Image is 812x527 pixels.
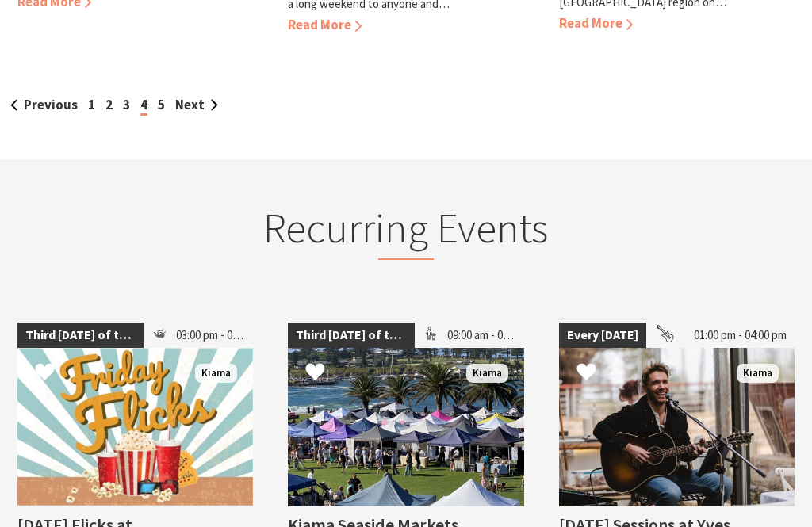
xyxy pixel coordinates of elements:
[559,323,646,349] span: Every [DATE]
[168,323,253,349] span: 03:00 pm - 05:00 pm
[158,97,165,114] a: 5
[19,347,71,401] button: Click to Favourite Friday Flicks at Kiama Library
[289,347,341,401] button: Click to Favourite Kiama Seaside Markets
[123,97,130,114] a: 3
[559,15,633,32] span: Read More
[439,323,524,349] span: 09:00 am - 03:00 pm
[561,347,612,401] button: Click to Favourite Sunday Sessions at Yves
[288,17,362,34] span: Read More
[88,97,95,114] a: 1
[737,365,779,384] span: Kiama
[140,97,147,116] span: 4
[288,323,414,349] span: Third [DATE] of the Month
[195,365,237,384] span: Kiama
[559,349,795,507] img: James Burton
[17,323,144,349] span: Third [DATE] of the Month
[466,365,508,384] span: Kiama
[142,204,671,261] h2: Recurring Events
[288,349,523,507] img: Kiama Seaside Market
[10,97,78,114] a: Previous
[105,97,113,114] a: 2
[175,97,218,114] a: Next
[686,323,795,349] span: 01:00 pm - 04:00 pm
